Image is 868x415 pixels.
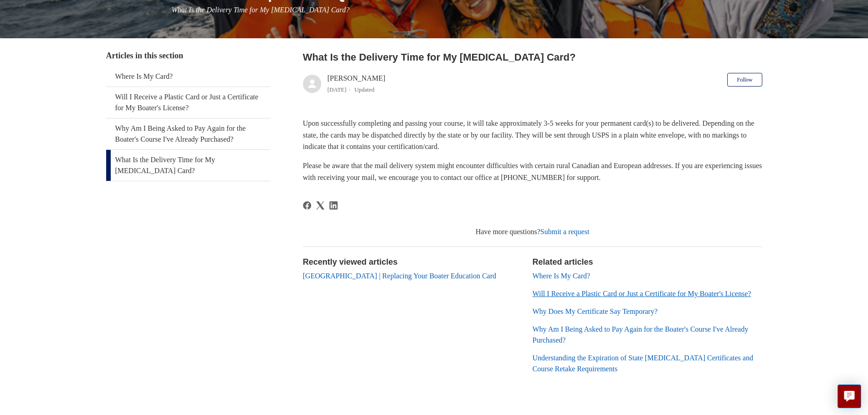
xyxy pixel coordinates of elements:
a: Understanding the Expiration of State [MEDICAL_DATA] Certificates and Course Retake Requirements [533,354,753,373]
a: Facebook [303,201,311,210]
div: [PERSON_NAME] [328,73,385,95]
span: Articles in this section [106,51,183,60]
span: What Is the Delivery Time for My [MEDICAL_DATA] Card? [172,6,349,14]
a: Where Is My Card? [106,67,270,87]
p: Please be aware that the mail delivery system might encounter difficulties with certain rural Can... [303,160,762,183]
h2: Related articles [533,256,762,268]
a: Why Am I Being Asked to Pay Again for the Boater's Course I've Already Purchased? [106,118,270,149]
a: Why Does My Certificate Say Temporary? [533,307,658,315]
a: Where Is My Card? [533,272,591,280]
h2: Recently viewed articles [303,256,524,268]
svg: Share this page on LinkedIn [329,201,338,210]
li: Updated [354,86,375,93]
a: Why Am I Being Asked to Pay Again for the Boater's Course I've Already Purchased? [533,325,749,344]
a: Submit a request [540,228,590,236]
div: Have more questions? [303,226,762,237]
svg: Share this page on X Corp [316,201,324,210]
a: Will I Receive a Plastic Card or Just a Certificate for My Boater's License? [106,87,270,118]
a: X Corp [316,201,324,210]
h2: What Is the Delivery Time for My Boating Card? [303,50,762,65]
a: [GEOGRAPHIC_DATA] | Replacing Your Boater Education Card [303,272,497,280]
svg: Share this page on Facebook [303,201,311,210]
button: Live chat [837,384,861,408]
a: What Is the Delivery Time for My [MEDICAL_DATA] Card? [106,150,270,181]
time: 05/09/2024, 14:28 [328,86,347,93]
button: Follow Article [727,73,762,87]
p: Upon successfully completing and passing your course, it will take approximately 3-5 weeks for yo... [303,118,762,153]
a: Will I Receive a Plastic Card or Just a Certificate for My Boater's License? [533,290,751,297]
a: LinkedIn [329,201,338,210]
